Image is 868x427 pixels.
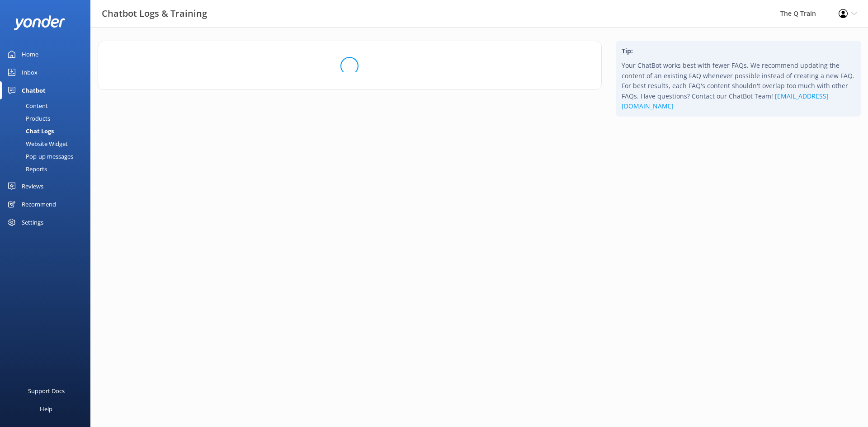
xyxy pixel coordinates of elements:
div: Reviews [22,177,43,195]
div: Inbox [22,63,38,81]
a: Reports [5,163,90,175]
img: yonder-white-logo.png [14,15,66,30]
div: Chatbot [22,81,46,99]
div: Products [5,112,50,125]
div: Pop-up messages [5,150,73,163]
div: Help [40,400,52,418]
a: [EMAIL_ADDRESS][DOMAIN_NAME] [622,92,829,110]
div: Chat Logs [5,125,54,137]
a: Products [5,112,90,125]
h3: Chatbot Logs & Training [102,6,207,21]
div: Reports [5,163,47,175]
a: Content [5,99,90,112]
a: Pop-up messages [5,150,90,163]
a: Website Widget [5,137,90,150]
div: Home [22,45,38,63]
div: Support Docs [28,382,65,400]
div: Content [5,99,48,112]
div: Recommend [22,195,56,213]
p: Your ChatBot works best with fewer FAQs. We recommend updating the content of an existing FAQ whe... [622,61,855,111]
div: Settings [22,213,43,231]
div: Website Widget [5,137,68,150]
a: Chat Logs [5,125,90,137]
h4: Tip: [622,46,855,56]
